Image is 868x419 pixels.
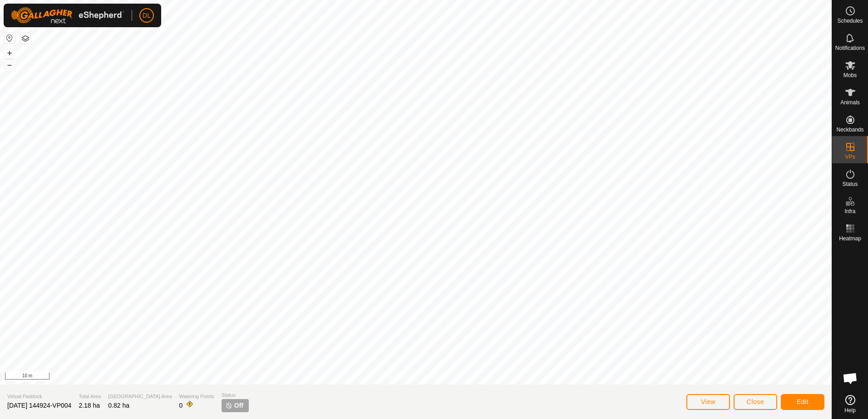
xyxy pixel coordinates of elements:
span: [DATE] 144924-VP004 [7,402,71,409]
span: Mobs [843,73,857,78]
a: Contact Us [425,373,452,381]
span: 0 [179,402,183,409]
a: Help [832,391,868,417]
span: DL [143,11,151,20]
span: Virtual Paddock [7,393,71,400]
span: Heatmap [839,236,861,241]
span: Infra [844,209,855,214]
span: VPs [845,154,855,160]
img: turn-off [225,402,232,409]
span: Total Area [79,393,101,400]
span: Schedules [837,18,863,24]
img: Gallagher Logo [11,7,124,24]
a: Privacy Policy [380,373,414,381]
span: Help [844,408,856,413]
span: 0.82 ha [108,402,129,409]
button: + [4,48,15,58]
span: Watering Points [179,393,214,400]
span: Status [222,391,249,399]
span: View [701,398,715,405]
button: View [686,394,730,410]
span: Status [842,181,858,187]
button: Map Layers [20,33,31,44]
button: Close [734,394,777,410]
span: Notifications [835,45,865,51]
button: Edit [781,394,824,410]
span: Edit [797,398,809,405]
span: Animals [840,100,860,105]
span: Neckbands [836,127,863,132]
span: 2.18 ha [79,402,100,409]
button: – [4,59,15,70]
span: [GEOGRAPHIC_DATA] Area [108,393,172,400]
span: Close [747,398,764,405]
button: Reset Map [4,33,15,44]
div: Open chat [837,365,864,392]
span: Off [234,401,243,410]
